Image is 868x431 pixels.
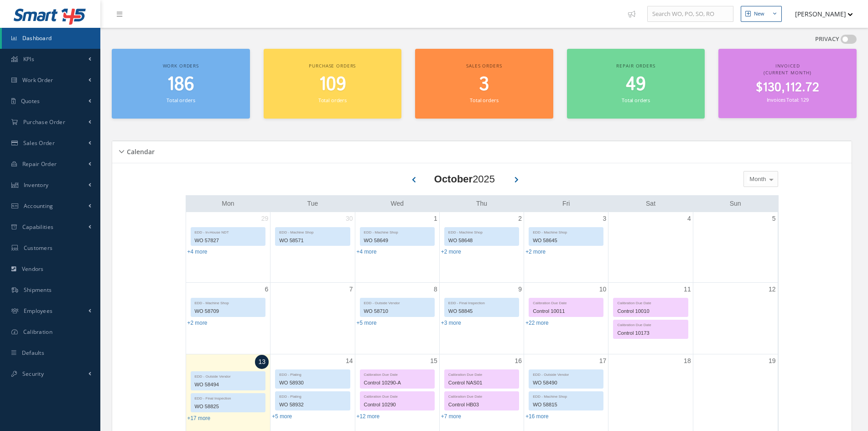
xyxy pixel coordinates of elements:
span: Dashboard [22,34,52,42]
div: Control 10290-A [360,378,434,388]
a: October 13, 2025 [255,355,269,369]
span: Accounting [24,202,53,210]
td: October 2, 2025 [439,212,524,283]
div: EDD - Machine Shop [529,392,603,400]
a: October 4, 2025 [686,212,693,225]
td: October 7, 2025 [270,282,355,354]
a: Show 2 more events [441,249,461,255]
td: October 3, 2025 [524,212,608,283]
span: Vendors [22,265,44,273]
td: October 8, 2025 [355,282,439,354]
a: Monday [220,198,236,209]
span: 49 [626,72,646,98]
span: Quotes [21,97,40,105]
span: Sales orders [466,62,502,69]
a: October 3, 2025 [601,212,608,225]
a: October 14, 2025 [344,354,355,368]
div: WO 58815 [529,400,603,410]
div: Control 10010 [613,306,687,317]
a: October 1, 2025 [432,212,439,225]
a: October 5, 2025 [770,212,778,225]
a: October 11, 2025 [682,283,693,296]
a: October 10, 2025 [598,283,608,296]
td: September 29, 2025 [186,212,270,283]
div: WO 58648 [445,235,519,246]
a: September 30, 2025 [344,212,355,225]
div: WO 58930 [275,378,349,388]
a: October 15, 2025 [428,354,439,368]
span: 3 [479,72,489,98]
span: Repair Order [22,160,57,168]
td: October 12, 2025 [693,282,777,354]
div: New [754,10,764,18]
div: Calibration Due Date [445,392,519,400]
div: EDD - Outside Vendor [529,370,603,378]
label: PRIVACY [815,35,839,44]
a: Work orders 186 Total orders [112,49,250,119]
a: Show 3 more events [441,320,461,326]
a: Show 17 more events [187,415,211,421]
div: EDD - In-House NDT [191,228,265,235]
a: Show 2 more events [525,249,546,255]
td: October 4, 2025 [608,212,693,283]
span: KPIs [23,55,34,63]
a: October 9, 2025 [516,283,524,296]
span: Work Order [22,76,53,84]
span: Purchase orders [309,62,356,69]
a: Wednesday [389,198,405,209]
small: Total orders [318,97,347,104]
div: EDD - Outside Vendor [191,372,265,379]
span: Calibration [23,328,52,336]
h5: Calendar [124,145,155,156]
a: October 18, 2025 [682,354,693,368]
a: October 7, 2025 [348,283,355,296]
small: Invoices Total: 129 [767,96,809,103]
td: October 1, 2025 [355,212,439,283]
div: EDD - Outside Vendor [360,298,434,306]
a: October 19, 2025 [767,354,778,368]
a: October 8, 2025 [432,283,439,296]
span: Shipments [24,286,52,294]
span: Purchase Order [23,118,65,126]
div: Calibration Due Date [445,370,519,378]
span: Inventory [24,181,49,189]
a: Show 2 more events [187,320,208,326]
a: September 29, 2025 [260,212,270,225]
a: Invoiced (Current Month) $130,112.72 Invoices Total: 129 [718,49,857,118]
span: Employees [24,307,53,315]
div: WO 57827 [191,235,265,246]
a: Show 4 more events [357,249,377,255]
a: Sunday [728,198,743,209]
td: September 30, 2025 [270,212,355,283]
a: October 12, 2025 [767,283,778,296]
span: 186 [167,72,194,98]
div: 2025 [434,171,495,187]
span: Capabilities [22,223,54,231]
span: (Current Month) [764,69,811,76]
div: Calibration Due Date [360,392,434,400]
td: October 6, 2025 [186,282,270,354]
a: Show 5 more events [357,320,377,326]
a: Saturday [644,198,657,209]
div: EDD - Plating [275,392,349,400]
div: EDD - Plating [275,370,349,378]
a: October 6, 2025 [263,283,270,296]
a: October 17, 2025 [598,354,608,368]
b: October [434,173,473,185]
a: Show 16 more events [525,413,549,420]
a: Repair orders 49 Total orders [567,49,705,119]
div: EDD - Machine Shop [275,228,349,235]
div: Control 10173 [613,328,687,338]
div: WO 58825 [191,401,265,412]
span: Month [747,175,766,184]
a: Show 12 more events [357,413,380,420]
span: Repair orders [616,62,655,69]
div: Calibration Due Date [360,370,434,378]
div: EDD - Final Inspection [445,298,519,306]
small: Total orders [622,97,650,104]
div: WO 58709 [191,306,265,317]
div: WO 58710 [360,306,434,317]
span: 109 [319,72,346,98]
a: Show 5 more events [272,413,292,420]
div: WO 58494 [191,379,265,390]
